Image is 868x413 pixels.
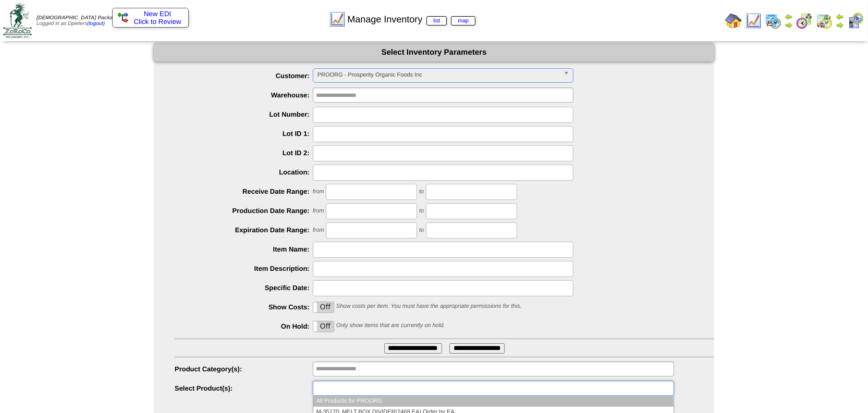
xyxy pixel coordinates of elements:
label: Lot ID 1: [175,130,313,137]
span: Show costs per item. You must have the appropriate permissions for this. [336,304,522,310]
label: Product Category(s): [175,365,313,373]
label: Item Description: [175,265,313,272]
img: calendarblend.gif [796,12,813,29]
img: home.gif [725,12,742,29]
span: Click to Review [118,18,183,26]
img: calendarprod.gif [765,12,781,29]
img: line_graph.gif [745,12,762,29]
label: Location: [175,168,313,176]
img: zoroco-logo-small.webp [3,3,32,38]
img: line_graph.gif [329,11,346,28]
label: Warehouse: [175,91,313,99]
label: Off [313,302,334,312]
label: Specific Date: [175,284,313,292]
div: Select Inventory Parameters [154,43,714,61]
label: Off [313,321,334,332]
label: Show Costs: [175,303,313,311]
label: Expiration Date Range: [175,226,313,234]
img: calendarinout.gif [816,12,833,29]
div: OnOff [313,302,335,313]
span: from [313,189,324,195]
span: to [419,189,424,195]
label: Select Product(s): [175,384,313,392]
img: calendarcustomer.gif [847,12,864,29]
span: to [419,228,424,234]
a: New EDI Click to Review [118,10,183,26]
img: arrowright.gif [785,21,793,29]
a: list [426,16,447,26]
span: PROORG - Prosperity Organic Foods Inc [317,69,559,81]
li: All Products for PROORG [313,396,674,407]
span: [DEMOGRAPHIC_DATA] Packaging [36,15,124,21]
span: from [313,228,324,234]
span: Logged in as Dpieters [36,15,124,27]
label: Customer: [175,72,313,80]
a: (logout) [87,21,105,27]
label: Lot Number: [175,110,313,118]
label: Lot ID 2: [175,149,313,157]
div: OnOff [313,321,335,332]
img: ediSmall.gif [118,12,128,23]
span: Only show items that are currently on hold. [336,323,445,329]
img: arrowleft.gif [785,12,793,21]
a: map [451,16,475,26]
label: Item Name: [175,245,313,253]
label: On Hold: [175,322,313,330]
label: Receive Date Range: [175,187,313,195]
span: New EDI [144,10,172,18]
img: arrowright.gif [836,21,844,29]
img: arrowleft.gif [836,12,844,21]
span: to [419,208,424,215]
label: Production Date Range: [175,207,313,215]
span: Manage Inventory [347,14,475,25]
span: from [313,208,324,215]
